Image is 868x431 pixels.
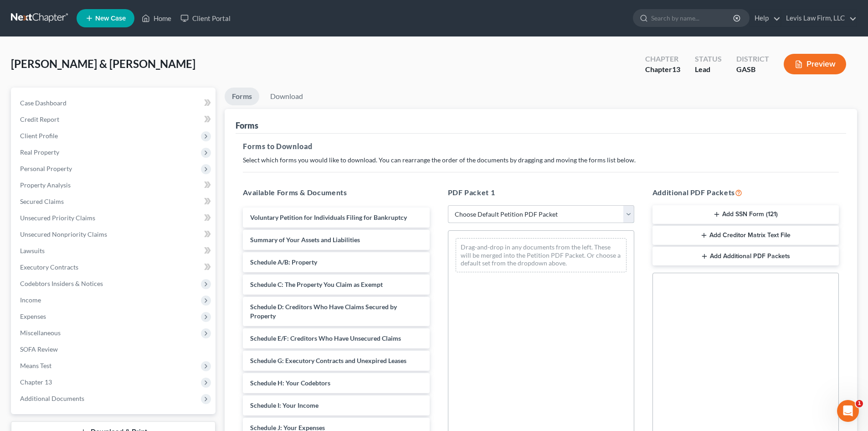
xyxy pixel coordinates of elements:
[456,238,627,272] div: Drag-and-drop in any documents from the left. These will be merged into the Petition PDF Packet. ...
[837,400,859,422] iframe: Intercom live chat
[20,345,58,353] span: SOFA Review
[750,10,781,26] a: Help
[13,243,216,259] a: Lawsuits
[250,379,330,387] span: Schedule H: Your Codebtors
[645,54,680,64] div: Chapter
[20,263,78,271] span: Executory Contracts
[95,15,126,22] span: New Case
[20,247,45,254] span: Lawsuits
[20,148,59,156] span: Real Property
[250,357,406,364] span: Schedule G: Executory Contracts and Unexpired Leases
[13,210,216,226] a: Unsecured Priority Claims
[20,296,41,304] span: Income
[13,226,216,243] a: Unsecured Nonpriority Claims
[236,120,258,131] div: Forms
[20,181,71,189] span: Property Analysis
[20,362,51,369] span: Means Test
[652,247,839,266] button: Add Additional PDF Packets
[243,156,839,165] p: Select which forms you would like to download. You can rearrange the order of the documents by dr...
[20,395,84,402] span: Additional Documents
[250,213,407,221] span: Voluntary Petition for Individuals Filing for Bankruptcy
[13,95,216,111] a: Case Dashboard
[13,341,216,358] a: SOFA Review
[20,312,46,320] span: Expenses
[137,10,176,26] a: Home
[784,54,846,74] button: Preview
[736,54,769,64] div: District
[225,88,259,105] a: Forms
[250,236,360,244] span: Summary of Your Assets and Liabilities
[20,132,58,140] span: Client Profile
[13,177,216,193] a: Property Analysis
[20,378,52,386] span: Chapter 13
[20,329,61,337] span: Miscellaneous
[176,10,235,26] a: Client Portal
[243,187,429,198] h5: Available Forms & Documents
[695,64,722,75] div: Lead
[695,54,722,64] div: Status
[736,64,769,75] div: GASB
[856,400,863,407] span: 1
[243,141,839,152] h5: Forms to Download
[250,303,397,320] span: Schedule D: Creditors Who Have Claims Secured by Property
[652,205,839,224] button: Add SSN Form (121)
[263,88,310,105] a: Download
[20,280,103,287] span: Codebtors Insiders & Notices
[20,214,95,222] span: Unsecured Priority Claims
[20,115,59,123] span: Credit Report
[13,259,216,275] a: Executory Contracts
[250,401,318,409] span: Schedule I: Your Income
[11,57,195,70] span: [PERSON_NAME] & [PERSON_NAME]
[651,10,734,26] input: Search by name...
[250,334,401,342] span: Schedule E/F: Creditors Who Have Unsecured Claims
[13,193,216,210] a: Secured Claims
[20,165,72,172] span: Personal Property
[645,64,680,75] div: Chapter
[20,230,107,238] span: Unsecured Nonpriority Claims
[672,65,680,73] span: 13
[13,111,216,128] a: Credit Report
[250,280,383,288] span: Schedule C: The Property You Claim as Exempt
[652,226,839,245] button: Add Creditor Matrix Text File
[448,187,634,198] h5: PDF Packet 1
[20,197,64,205] span: Secured Claims
[781,10,857,26] a: Levis Law Firm, LLC
[20,99,67,107] span: Case Dashboard
[250,258,317,266] span: Schedule A/B: Property
[652,187,839,198] h5: Additional PDF Packets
